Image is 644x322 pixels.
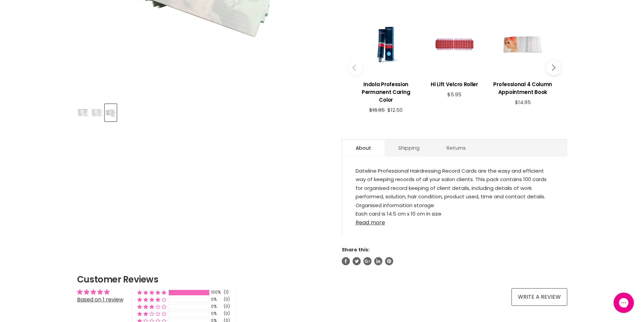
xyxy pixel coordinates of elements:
span: $5.95 [447,91,461,98]
div: 100% (1) reviews with 5 star rating [137,290,166,295]
button: Professional Hairdressing Client Record Cards [105,104,117,121]
a: View product:Indola Profession Permanent Caring Color [355,75,417,107]
h2: Customer Reviews [77,273,567,286]
div: Dateline Professional Hairdressing Record Cards are the easy and efficient way of keeping records... [356,167,554,216]
iframe: Gorgias live chat messenger [610,290,637,315]
a: View product:Hi Lift Velcro Roller [424,75,485,92]
a: Based on 1 review [77,296,123,303]
button: Professional Hairdressing Client Record Cards [77,104,89,121]
div: Product thumbnails [76,102,331,121]
div: (1) [224,290,229,295]
button: Professional Hairdressing Client Record Cards [91,104,103,121]
img: Professional Hairdressing Client Record Cards [105,105,116,121]
div: 100% [211,290,222,295]
div: Average rating is 5.00 stars [77,288,123,296]
aside: Share this: [342,247,567,265]
span: $14.95 [515,99,531,106]
a: Read more [356,216,554,226]
a: About [342,140,385,156]
a: Returns [433,140,479,156]
h3: Professional 4 Column Appointment Book [492,80,553,96]
a: Write a review [511,288,567,306]
span: $16.95 [369,106,385,114]
img: Professional Hairdressing Client Record Cards [92,105,102,121]
li: Each card is 14.5 cm x 10 cm in size [356,209,554,218]
a: Shipping [385,140,433,156]
li: Organised information storage [356,201,554,210]
a: View product:Professional 4 Column Appointment Book [492,75,553,99]
h3: Hi Lift Velcro Roller [424,80,485,88]
span: $12.50 [387,106,403,114]
h3: Indola Profession Permanent Caring Color [355,80,417,104]
span: Share this: [342,246,369,253]
img: Professional Hairdressing Client Record Cards [78,105,88,121]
